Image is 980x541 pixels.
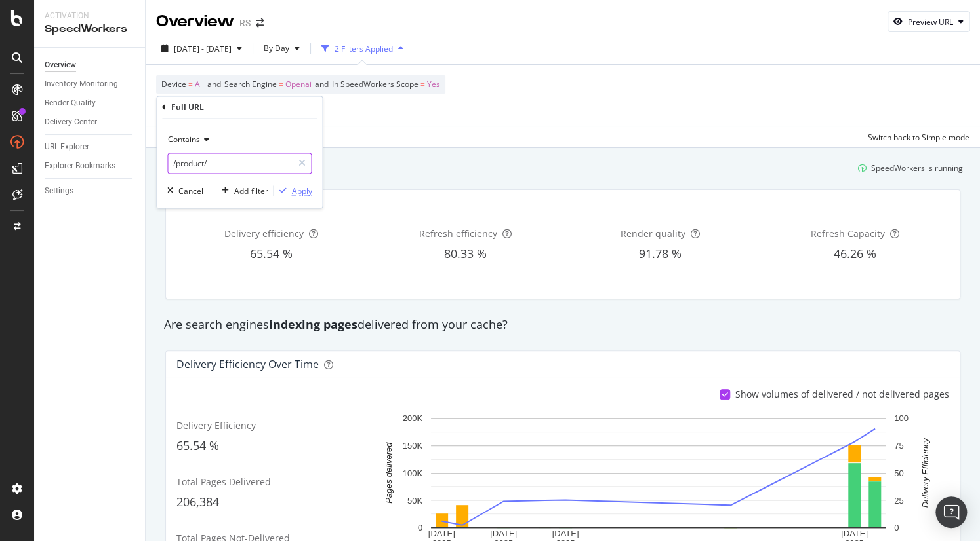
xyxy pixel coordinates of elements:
[621,227,685,240] span: Render quality
[908,16,953,28] div: Preview URL
[419,227,497,240] span: Refresh efficiency
[417,523,422,532] text: 0
[176,494,219,510] span: 206,384
[871,162,963,174] div: SpeedWorkers is running
[258,38,305,59] button: By Day
[383,442,393,504] text: Pages delivered
[176,438,219,453] span: 65.54 %
[420,79,425,90] span: =
[428,529,455,538] text: [DATE]
[45,115,136,129] a: Delivery Center
[863,126,970,147] button: Switch back to Simple mode
[45,96,96,110] div: Render Quality
[45,159,115,173] div: Explorer Bookmarks
[894,413,909,423] text: 100
[234,185,268,196] div: Add filter
[256,18,264,28] div: arrow-right-arrow-left
[176,419,256,432] span: Delivery Efficiency
[335,43,393,54] div: 2 Filters Applied
[45,77,118,91] div: Inventory Monitoring
[45,22,134,37] div: SpeedWorkers
[285,75,312,94] span: Openai
[639,246,682,261] span: 91.78 %
[224,227,304,240] span: Delivery efficiency
[176,476,271,488] span: Total Pages Delivered
[810,227,884,240] span: Refresh Capacity
[490,529,517,538] text: [DATE]
[894,495,903,505] text: 25
[888,11,970,32] button: Preview URL
[239,16,251,29] div: RS
[45,140,136,154] a: URL Explorer
[156,38,247,59] button: [DATE] - [DATE]
[45,58,76,72] div: Overview
[45,77,136,91] a: Inventory Monitoring
[269,316,357,332] strong: indexing pages
[402,441,422,451] text: 150K
[45,184,73,198] div: Settings
[407,495,422,505] text: 50K
[45,140,89,154] div: URL Explorer
[735,388,949,401] div: Show volumes of delivered / not delivered pages
[332,79,419,90] span: In SpeedWorkers Scope
[552,529,579,538] text: [DATE]
[291,185,312,196] div: Apply
[195,75,204,94] span: All
[274,185,312,198] button: Apply
[920,438,930,508] text: Delivery Efficiency
[45,96,136,110] a: Render Quality
[45,115,97,129] div: Delivery Center
[224,79,277,90] span: Search Engine
[894,523,899,532] text: 0
[168,134,200,145] span: Contains
[45,58,136,72] a: Overview
[894,468,903,478] text: 50
[833,246,876,261] span: 46.26 %
[444,246,487,261] span: 80.33 %
[171,102,204,113] div: Full URL
[935,496,967,528] div: Open Intercom Messenger
[250,246,293,261] span: 65.54 %
[207,79,221,90] span: and
[161,79,186,90] span: Device
[176,358,319,371] div: Delivery Efficiency over time
[45,159,136,173] a: Explorer Bookmarks
[156,10,234,33] div: Overview
[894,441,903,451] text: 75
[868,132,970,143] div: Switch back to Simple mode
[840,529,867,538] text: [DATE]
[45,184,136,198] a: Settings
[157,316,968,333] div: Are search engines delivered from your cache?
[174,43,232,54] span: [DATE] - [DATE]
[427,75,440,94] span: Yes
[279,79,283,90] span: =
[45,10,134,22] div: Activation
[402,468,422,478] text: 100K
[162,185,203,198] button: Cancel
[402,413,422,423] text: 200K
[216,185,268,198] button: Add filter
[316,38,409,59] button: 2 Filters Applied
[178,185,203,196] div: Cancel
[315,79,329,90] span: and
[188,79,193,90] span: =
[258,43,289,54] span: By Day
